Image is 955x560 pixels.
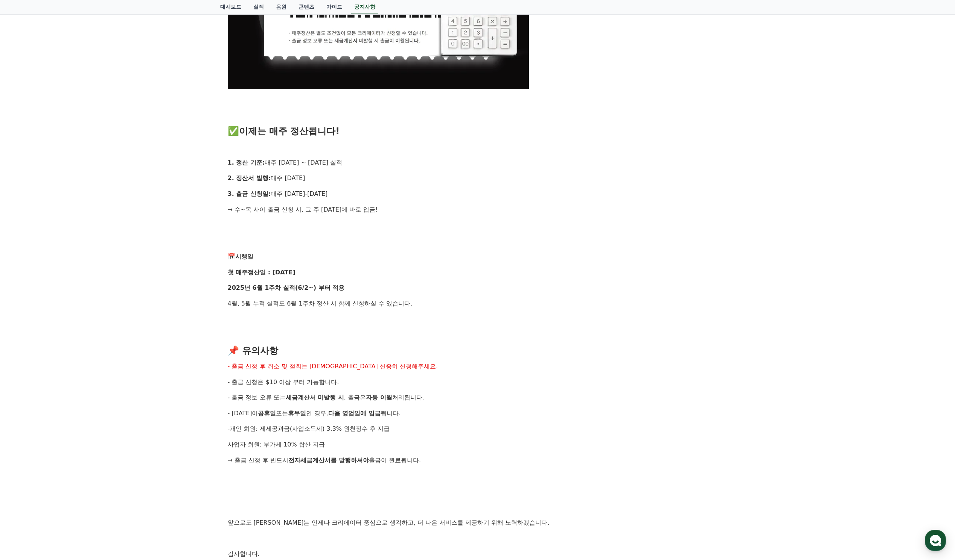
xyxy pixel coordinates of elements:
strong: 휴무일 [288,410,306,417]
span: 홈 [24,250,28,256]
p: 사업자 회원: 부가세 10% 합산 지급 [228,440,728,450]
p: 매주 [DATE]-[DATE] [228,189,728,199]
span: - 출금 신청 후 취소 및 철회는 [DEMOGRAPHIC_DATA] 신중히 신청해주세요. [228,363,438,370]
span: - [228,425,230,432]
strong: 1. 정산 기준: [228,159,265,166]
strong: 세금계산서 미발행 시 [286,394,344,401]
strong: 2025년 6월 1주차 실적(6/2~) 부터 적용 [228,284,345,291]
strong: 자동 이월 [366,394,392,401]
span: - 출금 신청은 $10 이상 부터 가능합니다 [228,378,337,386]
p: - [DATE]이 또는 인 경우, 됩니다. [228,409,728,418]
p: → 수~목 사이 출금 신청 시, 그 주 [DATE]에 바로 입금! [228,205,728,215]
p: 매주 [DATE] ~ [DATE] 실적 [228,158,728,168]
p: 개인 회원: 제세공과금(사업소득세) 3.3% 원천징수 후 지급 [228,424,728,434]
p: 앞으로도 [PERSON_NAME]는 언제나 크리에이터 중심으로 생각하고, 더 나은 서비스를 제공하기 위해 노력하겠습니다. [228,518,728,528]
span: 설정 [116,250,125,256]
strong: 첫 매주정산일 : [DATE] [228,269,295,276]
a: 대화 [50,238,97,257]
p: 매주 [DATE] [228,173,728,183]
a: 홈 [2,238,50,257]
p: 4월, 5월 누적 실적도 6월 1주차 정산 시 함께 신청하실 수 있습니다. [228,299,728,309]
p: - 출금 정보 오류 또는 , 출금은 처리됩니다. [228,393,728,403]
h3: ✅ [228,126,728,136]
strong: 다음 영업일에 입금 [328,410,381,417]
p: . [228,377,728,387]
p: 감사합니다. [228,549,728,559]
strong: 시행일 [235,253,253,260]
strong: 이제는 매주 정산됩니다! [239,126,340,136]
p: → 출금 신청 후 반드시 출금이 완료됩니다. [228,456,728,465]
strong: 2. 정산서 발행: [228,174,271,182]
strong: 공휴일 [258,410,276,417]
a: 설정 [97,238,145,257]
h3: 📌 유의사항 [228,346,728,356]
strong: 전자세금계산서를 발행하셔야 [288,457,369,464]
span: 대화 [69,250,78,256]
p: 📅 [228,252,728,262]
strong: 3. 출금 신청일: [228,190,271,197]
